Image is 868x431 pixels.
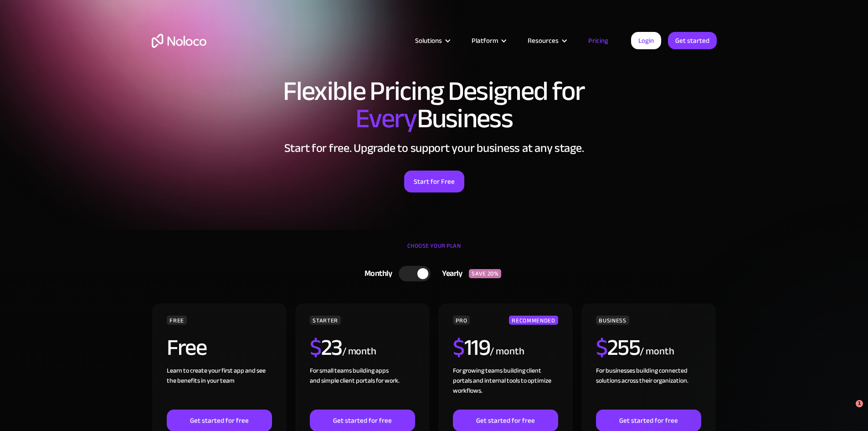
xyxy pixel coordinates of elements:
div: CHOOSE YOUR PLAN [152,239,717,262]
h2: Free [167,336,206,359]
h1: Flexible Pricing Designed for Business [152,78,717,132]
div: For businesses building connected solutions across their organization. ‍ [596,366,701,410]
div: For small teams building apps and simple client portals for work. ‍ [310,366,415,410]
a: Get started [668,32,717,49]
div: Resources [516,35,577,47]
h2: 255 [596,336,640,359]
div: BUSINESS [596,316,629,325]
span: $ [310,326,321,369]
div: Platform [460,35,516,47]
div: Resources [528,35,559,47]
a: Login [631,32,661,49]
div: / month [640,344,674,359]
div: Learn to create your first app and see the benefits in your team ‍ [167,366,272,410]
div: / month [490,344,524,359]
span: $ [453,326,464,369]
div: Solutions [415,35,442,47]
div: SAVE 20% [469,269,501,278]
iframe: Intercom live chat [837,400,859,422]
div: For growing teams building client portals and internal tools to optimize workflows. [453,366,558,410]
div: / month [342,344,376,359]
div: Platform [472,35,498,47]
h2: 119 [453,336,490,359]
span: Every [355,93,417,144]
div: PRO [453,316,470,325]
div: STARTER [310,316,340,325]
div: Solutions [404,35,460,47]
div: FREE [167,316,187,325]
span: 1 [856,400,863,407]
a: Start for Free [404,171,464,192]
div: RECOMMENDED [509,316,558,325]
h2: 23 [310,336,342,359]
div: Yearly [431,267,469,280]
div: Monthly [353,267,399,280]
a: home [152,34,206,48]
span: $ [596,326,607,369]
a: Pricing [577,35,620,47]
h2: Start for free. Upgrade to support your business at any stage. [152,141,717,155]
